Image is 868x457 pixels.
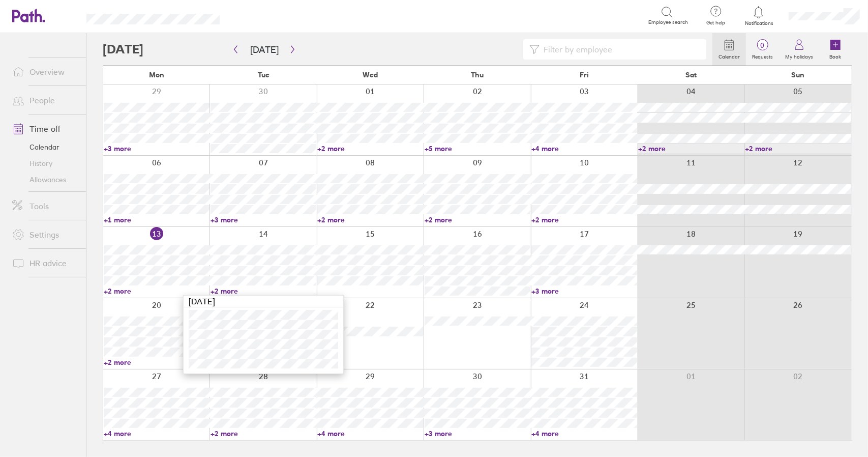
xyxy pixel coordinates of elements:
span: Mon [149,71,164,79]
a: +4 more [531,144,637,153]
span: Fri [580,71,589,79]
span: Notifications [742,20,775,26]
a: My holidays [779,33,819,66]
span: Get help [699,20,732,26]
a: Calendar [4,139,86,155]
span: Tue [258,71,270,79]
a: 0Requests [746,33,779,66]
a: +3 more [425,429,530,438]
label: Requests [746,51,779,60]
a: +4 more [317,429,423,438]
label: Book [824,51,848,60]
a: +3 more [531,287,637,296]
a: +2 more [317,215,423,224]
a: Time off [4,119,86,139]
span: Sat [685,71,697,79]
div: Search [247,11,273,20]
span: Wed [363,71,378,79]
a: Calendar [712,33,746,66]
a: +2 more [104,287,209,296]
a: +2 more [638,144,744,153]
div: [DATE] [184,296,343,307]
a: Notifications [742,5,775,26]
label: My holidays [779,51,819,60]
a: +2 more [531,215,637,224]
a: +4 more [104,429,209,438]
a: Settings [4,224,86,245]
a: Overview [4,62,86,82]
span: 0 [746,41,779,49]
span: Employee search [648,19,688,25]
span: Sun [792,71,805,79]
a: Allowances [4,172,86,188]
a: +4 more [531,429,637,438]
a: HR advice [4,253,86,273]
a: +3 more [104,144,209,153]
a: +2 more [104,358,209,367]
a: History [4,155,86,172]
a: +2 more [425,215,530,224]
button: [DATE] [242,41,287,58]
a: +5 more [425,144,530,153]
a: Tools [4,196,86,216]
a: +2 more [745,144,851,153]
span: Thu [471,71,484,79]
a: +2 more [317,144,423,153]
a: Book [819,33,852,66]
a: People [4,90,86,110]
a: +2 more [211,429,316,438]
a: +3 more [211,215,316,224]
a: +1 more [104,215,209,224]
label: Calendar [712,51,746,60]
a: +2 more [211,287,316,296]
input: Filter by employee [540,40,700,59]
